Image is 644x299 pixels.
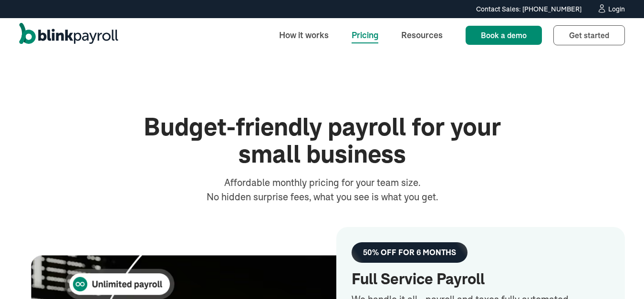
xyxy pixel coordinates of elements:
div: Contact Sales: [PHONE_NUMBER] [476,4,582,14]
a: Login [597,4,625,14]
a: Book a demo [466,26,542,45]
h2: Full Service Payroll [352,270,610,289]
span: Get started [569,31,609,40]
a: Pricing [344,25,386,45]
span: Book a demo [481,31,527,40]
a: home [19,23,118,48]
div: Affordable monthly pricing for your team size. No hidden surprise fees, what you see is what you ... [204,175,440,204]
div: 50% OFF FOR 6 MONTHS [363,248,456,257]
a: Get started [553,25,625,45]
div: Login [608,6,625,12]
a: Resources [394,25,450,45]
h1: Budget-friendly payroll for your small business [131,113,513,168]
a: How it works [271,25,336,45]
